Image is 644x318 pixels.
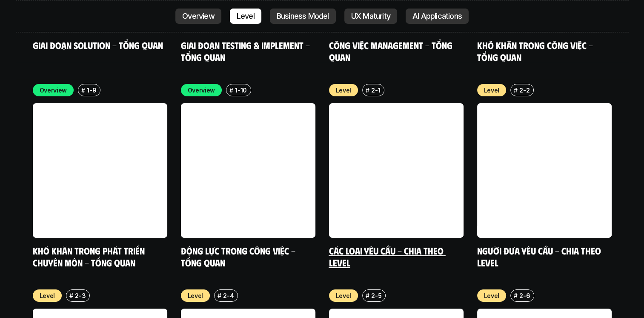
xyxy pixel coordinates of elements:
p: 2-6 [519,291,530,300]
p: Level [484,291,500,300]
p: Level [336,291,352,300]
a: Overview [175,9,221,24]
p: 2-1 [371,86,380,95]
h6: # [229,87,233,93]
p: 2-4 [223,291,234,300]
a: Giai đoạn Solution - Tổng quan [33,39,163,51]
a: Người đưa yêu cầu - Chia theo Level [477,245,603,268]
h6: # [366,87,369,93]
p: 2-3 [75,291,86,300]
p: Overview [188,86,215,95]
h6: # [366,292,369,299]
p: Level [188,291,203,300]
a: Giai đoạn Testing & Implement - Tổng quan [181,39,312,63]
p: Overview [40,86,67,95]
a: Công việc Management - Tổng quan [329,39,455,63]
p: Level [484,86,500,95]
a: Các loại yêu cầu - Chia theo level [329,245,446,268]
h6: # [69,292,73,299]
p: Level [40,291,55,300]
h6: # [218,292,221,299]
p: 1-9 [87,86,96,95]
a: Khó khăn trong phát triển chuyên môn - Tổng quan [33,245,147,268]
p: 2-2 [519,86,530,95]
h6: # [81,87,85,93]
p: 1-10 [235,86,247,95]
a: Động lực trong công việc - Tổng quan [181,245,298,268]
p: Level [336,86,352,95]
a: Khó khăn trong công việc - Tổng quan [477,39,595,63]
p: 2-5 [371,291,381,300]
h6: # [514,292,518,299]
h6: # [514,87,518,93]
